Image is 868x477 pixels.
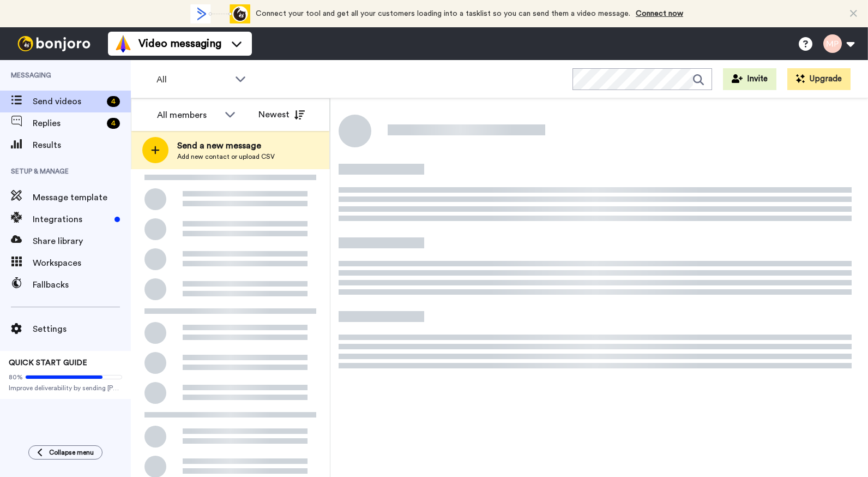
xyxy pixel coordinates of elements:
[33,95,103,108] span: Send videos
[28,445,103,460] button: Collapse menu
[33,213,110,226] span: Integrations
[177,152,275,161] span: Add new contact or upload CSV
[33,235,131,248] span: Share library
[250,104,313,126] button: Newest
[107,96,120,107] div: 4
[33,278,131,291] span: Fallbacks
[787,68,851,90] button: Upgrade
[636,10,683,17] a: Connect now
[9,373,23,381] span: 80%
[33,191,131,204] span: Message template
[723,68,776,90] button: Invite
[157,109,219,122] div: All members
[33,117,103,130] span: Replies
[107,118,120,129] div: 4
[33,257,131,270] span: Workspaces
[138,36,221,51] span: Video messaging
[33,139,131,152] span: Results
[114,35,132,52] img: vm-color.svg
[9,359,87,367] span: QUICK START GUIDE
[256,10,630,17] span: Connect your tool and get all your customers loading into a tasklist so you can send them a video...
[49,448,94,457] span: Collapse menu
[13,36,95,51] img: bj-logo-header-white.svg
[177,139,275,152] span: Send a new message
[156,73,230,86] span: All
[9,384,122,392] span: Improve deliverability by sending [PERSON_NAME]’s from your own email
[190,4,250,23] div: animation
[33,323,131,336] span: Settings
